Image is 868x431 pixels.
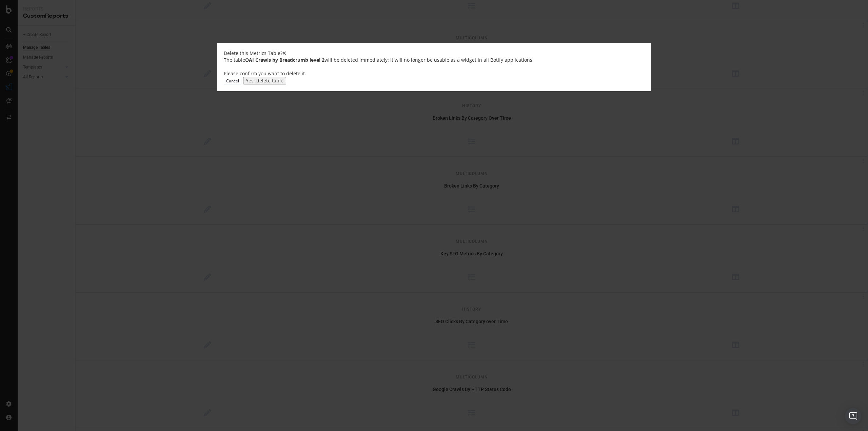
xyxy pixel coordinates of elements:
div: Delete this Metrics Table? [224,50,282,57]
div: times [282,50,286,57]
div: modal [217,43,651,91]
div: Cancel [226,78,239,84]
strong: OAI Crawls by Breadcrumb level 2 [245,57,324,63]
button: Cancel [224,77,241,84]
div: Yes, delete table [246,78,283,83]
div: Open Intercom Messenger [845,408,861,424]
button: Yes, delete table [243,77,286,84]
div: The table will be deleted immediately: it will no longer be usable as a widget in all Botify appl... [224,57,644,63]
div: Please confirm you want to delete it. [224,70,644,77]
